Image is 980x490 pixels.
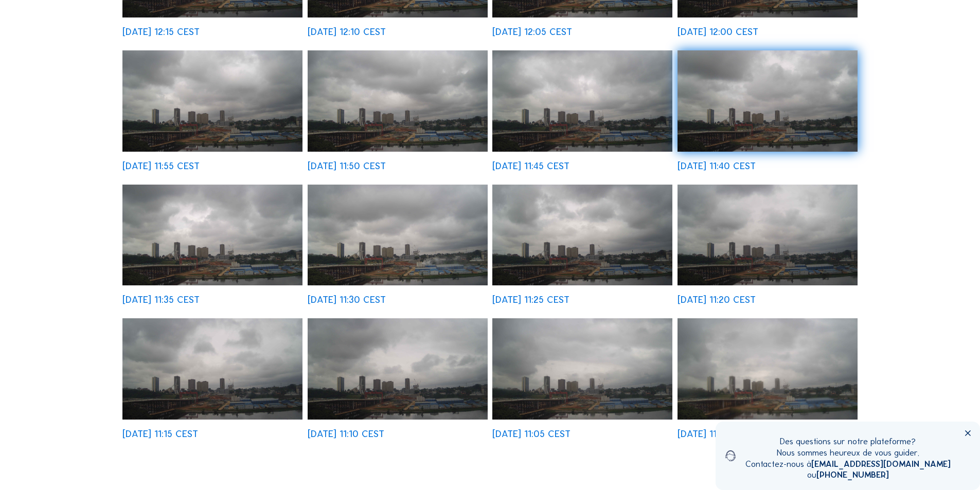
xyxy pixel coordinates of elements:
[492,318,672,420] img: image_27937976
[308,429,384,439] div: [DATE] 11:10 CEST
[816,469,889,480] a: [PHONE_NUMBER]
[811,459,951,469] a: [EMAIL_ADDRESS][DOMAIN_NAME]
[492,185,672,286] img: image_27938572
[492,27,572,37] div: [DATE] 12:05 CEST
[745,459,951,470] div: Contactez-nous à
[308,50,488,152] img: image_27939366
[308,161,386,171] div: [DATE] 11:50 CEST
[122,429,198,439] div: [DATE] 11:15 CEST
[308,295,386,305] div: [DATE] 11:30 CEST
[122,27,200,37] div: [DATE] 12:15 CEST
[745,469,951,481] div: ou
[678,295,756,305] div: [DATE] 11:20 CEST
[492,161,569,171] div: [DATE] 11:45 CEST
[308,27,386,37] div: [DATE] 12:10 CEST
[745,447,951,459] div: Nous sommes heureux de vous guider.
[122,318,302,420] img: image_27938339
[122,185,302,286] img: image_27938986
[678,318,858,420] img: image_27937893
[492,295,569,305] div: [DATE] 11:25 CEST
[745,436,951,447] div: Des questions sur notre plateforme?
[492,50,672,152] img: image_27939187
[678,27,758,37] div: [DATE] 12:00 CEST
[122,50,302,152] img: image_27939542
[678,161,756,171] div: [DATE] 11:40 CEST
[725,436,736,475] img: operator
[122,161,200,171] div: [DATE] 11:55 CEST
[308,185,488,286] img: image_27938792
[122,295,200,305] div: [DATE] 11:35 CEST
[678,429,757,439] div: [DATE] 11:00 CEST
[678,185,858,286] img: image_27938422
[678,50,858,152] img: image_27939014
[492,429,571,439] div: [DATE] 11:05 CEST
[308,318,488,420] img: image_27938181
